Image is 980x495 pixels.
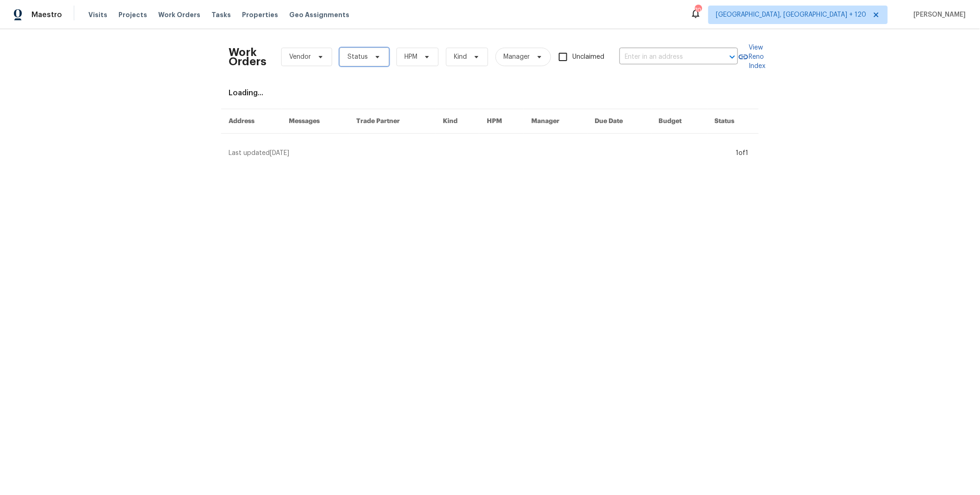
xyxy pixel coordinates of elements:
th: Status [707,109,759,134]
th: HPM [479,109,524,134]
input: Enter in an address [620,50,712,64]
th: Kind [435,109,479,134]
span: [DATE] [270,150,289,156]
span: Status [347,52,368,62]
a: View Reno Index [738,43,766,71]
th: Address [221,109,281,134]
button: Open [726,50,739,63]
th: Due Date [588,109,651,134]
span: Manager [503,52,530,62]
span: [PERSON_NAME] [910,10,966,19]
div: Last updated [229,148,733,158]
span: Properties [242,10,278,19]
span: Kind [454,52,467,62]
div: 704 [695,6,701,15]
th: Manager [524,109,588,134]
span: Visits [88,10,107,19]
span: Projects [118,10,147,19]
th: Trade Partner [349,109,436,134]
span: Unclaimed [573,52,605,62]
h2: Work Orders [229,48,267,66]
th: Messages [281,109,349,134]
span: Vendor [289,52,311,62]
span: Geo Assignments [289,10,349,19]
div: 1 of 1 [736,148,749,158]
span: Work Orders [158,10,200,19]
th: Budget [651,109,707,134]
span: Tasks [211,12,231,18]
span: [GEOGRAPHIC_DATA], [GEOGRAPHIC_DATA] + 120 [716,10,867,19]
span: HPM [404,52,417,62]
div: Loading... [229,88,751,98]
span: Maestro [31,10,62,19]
